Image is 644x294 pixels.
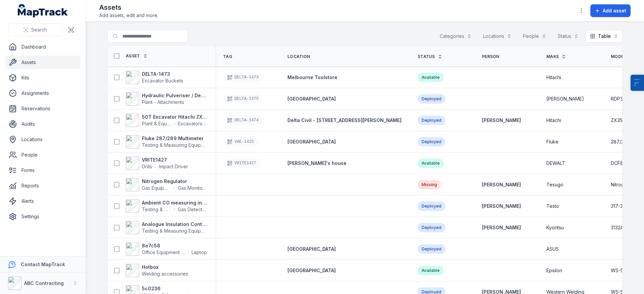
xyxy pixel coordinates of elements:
[553,30,583,43] button: Status
[418,201,445,211] div: Deployed
[142,135,207,142] strong: Fluke 287/289 Multimeter
[5,86,80,100] a: Assignments
[482,54,499,59] span: Person
[546,117,561,124] span: Hitachi
[126,53,148,59] a: Asset
[611,117,626,124] span: ZX350
[142,142,212,148] span: Testing & Measuring Equipment
[5,102,80,115] a: Reservations
[142,78,183,83] span: Excavator Buckets
[418,54,435,59] span: Status
[126,53,140,59] span: Asset
[418,116,445,125] div: Deployed
[126,135,207,149] a: Fluke 287/289 MultimeterTesting & Measuring Equipment
[223,54,232,59] span: Tag
[482,203,521,210] a: [PERSON_NAME]
[142,92,207,99] strong: Hydraulic Pulveriser / Demolition Shear
[418,180,441,189] div: Missing
[482,117,521,124] a: [PERSON_NAME]
[223,159,260,168] div: VRITE1427
[99,3,158,12] h2: Assets
[142,228,212,234] span: Testing & Measuring Equipment
[5,164,80,177] a: Forms
[142,242,207,249] strong: 8e7c58
[418,266,444,275] div: Available
[21,261,65,267] strong: Contact MapTrack
[611,160,629,167] span: DCF899
[142,178,207,185] strong: Nitrogen Regulator
[223,116,263,125] div: DELTA-1474
[287,139,336,144] span: [GEOGRAPHIC_DATA]
[142,221,207,228] strong: Analogue Insulation Continuity Tester
[546,96,584,102] span: [PERSON_NAME]
[611,224,624,231] span: 3132A
[287,246,336,252] a: [GEOGRAPHIC_DATA]
[287,267,336,274] a: [GEOGRAPHIC_DATA]
[287,96,336,102] span: [GEOGRAPHIC_DATA]
[287,160,346,167] a: [PERSON_NAME]'s house
[8,23,62,36] button: Search
[142,157,188,163] strong: VRITE1427
[5,148,80,162] a: People
[178,185,207,191] span: Gas Monitors - Methane
[287,138,336,145] a: [GEOGRAPHIC_DATA]
[5,210,80,223] a: Settings
[126,71,183,84] a: DELTA-1473Excavator Buckets
[287,117,401,124] a: Delta Civil - [STREET_ADDRESS][PERSON_NAME]
[435,30,476,43] button: Categories
[611,96,626,102] span: RDP32
[418,54,442,59] a: Status
[5,133,80,146] a: Locations
[142,249,185,256] span: Office Equipment & IT
[5,40,80,54] a: Dashboard
[223,137,258,146] div: VAE-1425
[192,249,207,256] span: Laptop
[126,114,207,127] a: 50T Excavator Hitachi ZX350Plant & EquipmentExcavators & Plant
[142,206,171,213] span: Testing & Measuring Equipment
[418,137,445,146] div: Deployed
[142,114,207,120] strong: 50T Excavator Hitachi ZX350
[287,117,401,123] span: Delta Civil - [STREET_ADDRESS][PERSON_NAME]
[126,157,188,170] a: VRITE1427DrillsImpact Driver
[611,267,626,274] span: WS-5R
[287,74,337,80] span: Melbourne Toolstore
[418,223,445,232] div: Deployed
[546,54,566,59] a: Make
[479,30,516,43] button: Locations
[126,242,207,256] a: 8e7c58Office Equipment & ITLaptop
[142,99,184,105] span: Plant - Attachments
[519,30,551,43] button: People
[24,280,64,286] strong: ABC Contracting
[546,160,565,167] span: DEWALT
[546,224,564,231] span: Kyoritsu
[142,120,171,127] span: Plant & Equipment
[142,285,193,292] strong: 5c0236
[546,54,559,59] span: Make
[126,178,207,191] a: Nitrogen RegulatorGas EquipmentGas Monitors - Methane
[99,12,158,19] span: Add assets, edit and more.
[546,138,558,145] span: Fluke
[142,264,188,271] strong: Hotbox
[418,244,445,254] div: Deployed
[287,96,336,102] a: [GEOGRAPHIC_DATA]
[142,163,152,170] span: Drills
[482,181,521,188] a: [PERSON_NAME]
[126,199,207,213] a: Ambient CO measuring instrumentTesting & Measuring EquipmentGas Detectors
[159,163,188,170] span: Impact Driver
[546,246,559,252] span: ASUS
[223,73,263,82] div: DELTA-1473
[18,4,68,17] a: MapTrack
[142,71,183,77] strong: DELTA-1473
[482,224,521,231] a: [PERSON_NAME]
[287,160,346,166] span: [PERSON_NAME]'s house
[126,92,207,106] a: Hydraulic Pulveriser / Demolition ShearPlant - Attachments
[142,199,207,206] strong: Ambient CO measuring instrument
[126,264,188,277] a: HotboxWelding accessories
[287,268,336,273] span: [GEOGRAPHIC_DATA]
[418,94,445,104] div: Deployed
[287,54,310,59] span: Location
